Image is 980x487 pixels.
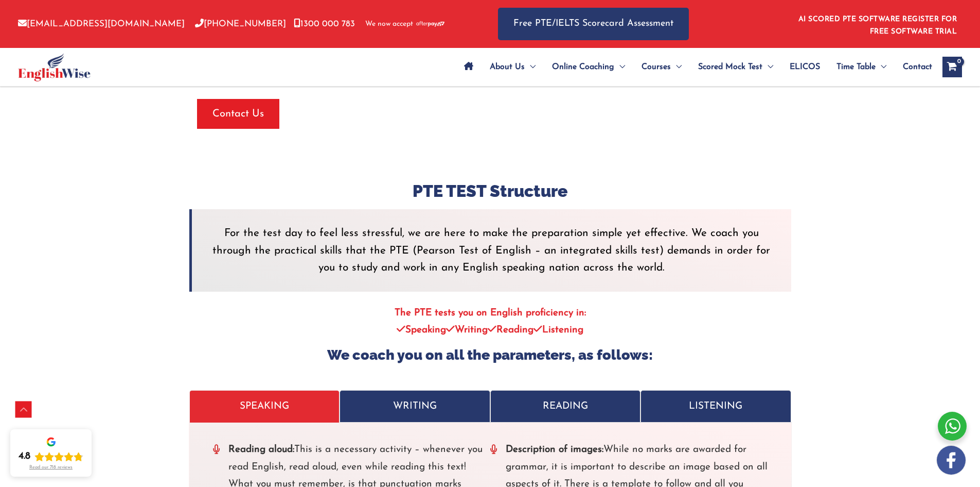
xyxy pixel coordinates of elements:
[189,180,791,202] h3: PTE TEST Structure
[790,49,820,85] span: ELICOS
[828,49,895,85] a: Time TableMenu Toggle
[294,20,355,28] a: 1300 000 783
[614,49,625,85] span: Menu Toggle
[29,465,73,471] div: Read our 718 reviews
[207,225,776,276] p: For the test day to feel less stressful, we are here to make the preparation simple yet effective...
[18,20,185,28] a: [EMAIL_ADDRESS][DOMAIN_NAME]
[195,20,286,28] a: [PHONE_NUMBER]
[189,347,791,363] h4: We coach you on all the parameters, as follows:
[762,49,773,85] span: Menu Toggle
[781,49,828,85] a: ELICOS
[490,49,525,85] span: About Us
[498,8,689,40] a: Free PTE/IELTS Scorecard Assessment
[942,57,962,77] a: View Shopping Cart, empty
[876,49,886,85] span: Menu Toggle
[633,49,690,85] a: CoursesMenu Toggle
[19,450,83,463] div: Rating: 4.8 out of 5
[544,49,633,85] a: Online CoachingMenu Toggle
[798,15,957,36] a: AI SCORED PTE SOFTWARE REGISTER FOR FREE SOFTWARE TRIAL
[792,7,962,41] aside: Header Widget 1
[506,445,603,455] strong: Description of images:
[365,19,413,29] span: We now accept
[416,21,444,27] img: Afterpay-Logo
[482,49,544,85] a: About UsMenu Toggle
[18,53,91,81] img: cropped-ew-logo
[642,49,671,85] span: Courses
[651,398,780,415] p: LISTENING
[456,49,932,85] nav: Site Navigation: Main Menu
[937,446,966,475] img: white-facebook.png
[552,49,614,85] span: Online Coaching
[690,49,781,85] a: Scored Mock TestMenu Toggle
[501,398,630,415] p: READING
[397,325,583,335] strong: Speaking Writing Reading Listening
[836,49,876,85] span: Time Table
[698,49,762,85] span: Scored Mock Test
[212,107,264,121] span: Contact Us
[19,450,30,463] div: 4.8
[200,398,329,415] p: SPEAKING
[895,49,932,85] a: Contact
[671,49,682,85] span: Menu Toggle
[525,49,536,85] span: Menu Toggle
[197,99,279,129] button: Contact Us
[350,398,479,415] p: WRITING
[395,308,586,318] strong: The PTE tests you on English proficiency in:
[903,49,932,85] span: Contact
[228,445,294,455] strong: Reading aloud:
